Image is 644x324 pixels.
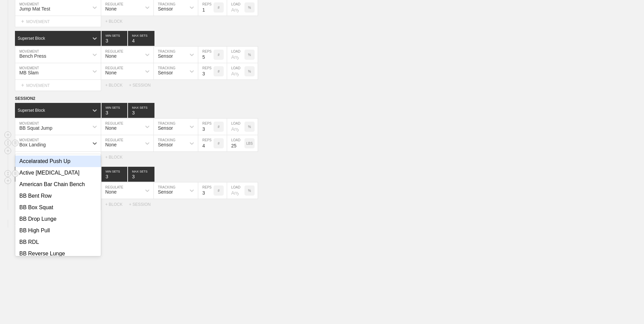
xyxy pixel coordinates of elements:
[21,18,24,24] span: +
[105,125,116,131] div: None
[19,142,46,147] div: Box Landing
[105,83,129,88] div: + BLOCK
[610,291,644,324] iframe: Chat Widget
[19,53,46,59] div: Bench Press
[15,179,101,190] div: American Bar Chain Bench
[218,53,220,57] p: #
[15,248,101,259] div: BB Reverse Lunge
[218,70,220,73] p: #
[248,70,251,73] p: %
[128,31,154,46] input: None
[105,6,116,12] div: None
[158,70,173,75] div: Sensor
[158,53,173,59] div: Sensor
[218,189,220,193] p: #
[21,82,24,88] span: +
[15,202,101,213] div: BB Box Squat
[129,83,156,88] div: + SESSION
[15,156,101,167] div: Accelarated Push Up
[15,96,35,101] span: SESSION 2
[18,108,45,113] div: Superset Block
[227,119,244,135] input: Any
[19,6,50,12] div: Jump Mat Test
[15,167,101,179] div: Active [MEDICAL_DATA]
[158,125,173,131] div: Sensor
[248,125,251,129] p: %
[158,142,173,147] div: Sensor
[105,142,116,147] div: None
[105,19,129,24] div: + BLOCK
[246,142,253,145] p: LBS
[15,225,101,236] div: BB High Pull
[227,182,244,199] input: Any
[218,142,220,145] p: #
[227,47,244,63] input: Any
[158,6,173,12] div: Sensor
[105,53,116,59] div: None
[105,202,129,207] div: + BLOCK
[248,53,251,57] p: %
[15,220,47,228] div: WEEK 3
[15,16,101,27] div: MOVEMENT
[129,202,156,207] div: + SESSION
[15,213,101,225] div: BB Drop Lunge
[128,103,154,118] input: None
[248,6,251,10] p: %
[105,189,116,195] div: None
[18,36,45,41] div: Superset Block
[15,152,101,163] div: MOVEMENT
[15,80,101,91] div: MOVEMENT
[105,70,116,75] div: None
[15,236,101,248] div: BB RDL
[158,189,173,195] div: Sensor
[218,6,220,10] p: #
[128,167,154,182] input: None
[227,63,244,79] input: Any
[15,199,101,210] div: MOVEMENT
[105,155,129,160] div: + BLOCK
[19,70,39,75] div: MB Slam
[248,189,251,193] p: %
[15,221,18,227] span: +
[15,190,101,202] div: BB Bent Row
[227,135,244,151] input: Any
[218,125,220,129] p: #
[19,125,52,131] div: BB Squat Jump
